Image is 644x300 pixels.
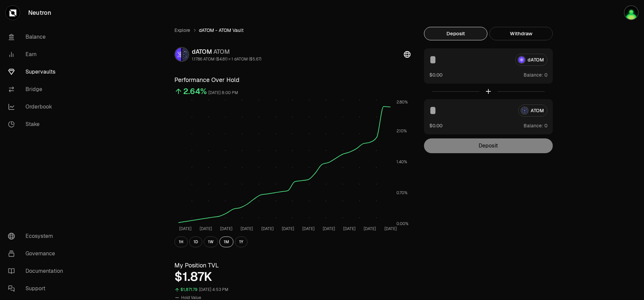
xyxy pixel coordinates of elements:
button: Deposit [424,27,487,40]
button: 1W [204,237,218,247]
button: Withdraw [489,27,553,40]
div: [DATE] 8:00 PM [208,89,238,97]
h3: Performance Over Hold [174,75,411,85]
span: Balance: [524,122,543,129]
a: Ecosystem [3,227,72,245]
tspan: [DATE] [261,226,274,231]
a: Documentation [3,262,72,280]
a: Governance [3,245,72,262]
tspan: [DATE] [364,226,376,231]
a: Bridge [3,81,72,98]
tspan: 0.00% [396,221,409,226]
button: $0.00 [429,71,442,78]
button: 1D [189,237,202,247]
tspan: [DATE] [384,226,397,231]
tspan: 0.70% [396,190,408,196]
a: Balance [3,28,72,46]
span: ATOM [213,48,230,55]
img: Geo Wallet [624,5,639,20]
a: Orderbook [3,98,72,116]
a: Explore [174,27,190,34]
a: Stake [3,116,72,133]
button: 1M [219,237,233,247]
tspan: 2.10% [396,128,407,134]
div: $1.87K [174,270,411,284]
tspan: [DATE] [323,226,335,231]
a: Supervaults [3,63,72,81]
tspan: [DATE] [200,226,212,231]
tspan: [DATE] [240,226,253,231]
button: 1H [174,237,188,247]
tspan: 2.80% [396,99,408,105]
div: [DATE] 4:53 PM [199,286,228,294]
span: dATOM - ATOM Vault [199,27,244,34]
div: 1.1786 ATOM ($4.81) = 1 dATOM ($5.67) [192,56,261,62]
div: $1,871.79 [180,286,198,294]
button: 1Y [235,237,248,247]
img: dATOM Logo [175,48,181,61]
tspan: [DATE] [343,226,356,231]
tspan: [DATE] [220,226,232,231]
h3: My Position TVL [174,261,411,270]
tspan: [DATE] [282,226,294,231]
img: ATOM Logo [182,48,189,61]
tspan: [DATE] [302,226,315,231]
a: Earn [3,46,72,63]
tspan: [DATE] [179,226,192,231]
span: Balance: [524,72,543,78]
nav: breadcrumb [174,27,411,34]
div: dATOM [192,47,261,56]
button: $0.00 [429,122,442,129]
a: Support [3,280,72,297]
tspan: 1.40% [396,159,407,165]
div: 2.64% [183,86,207,97]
